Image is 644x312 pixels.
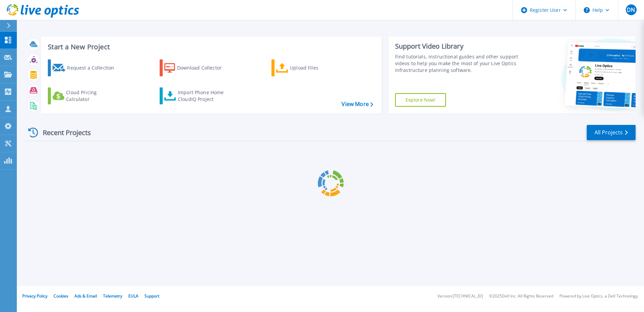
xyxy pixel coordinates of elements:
li: Version: [TECHNICAL_ID] [438,294,483,298]
a: Upload Files [271,59,347,76]
a: Explore Now! [395,93,446,107]
a: View More [342,101,373,107]
a: Request a Collection [48,59,123,76]
a: All Projects [587,125,636,140]
a: Ads & Email [74,293,97,299]
div: Recent Projects [26,124,100,141]
a: Telemetry [103,293,122,299]
a: Cookies [54,293,68,299]
div: Cloud Pricing Calculator [66,89,120,103]
a: EULA [128,293,138,299]
a: Support [144,293,159,299]
div: Import Phone Home CloudIQ Project [178,89,230,103]
h3: Start a New Project [48,43,373,51]
div: Find tutorials, instructional guides and other support videos to help you make the most of your L... [395,53,521,74]
div: Request a Collection [67,61,121,75]
a: Cloud Pricing Calculator [48,87,123,104]
div: Support Video Library [395,42,521,51]
a: Privacy Policy [22,293,47,299]
div: Download Collector [177,61,231,75]
a: Download Collector [160,59,235,76]
span: DN [627,7,635,12]
div: Upload Files [290,61,344,75]
li: © 2025 Dell Inc. All Rights Reserved [489,294,553,298]
li: Powered by Live Optics, a Dell Technology [559,294,638,298]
